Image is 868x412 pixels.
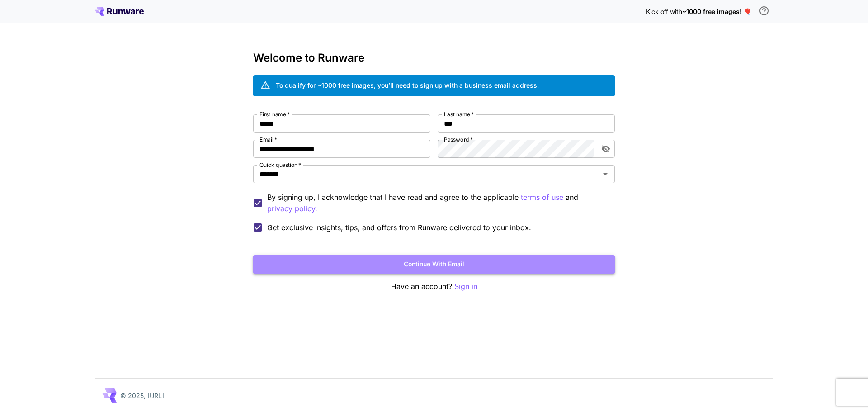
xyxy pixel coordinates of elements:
label: First name [259,110,290,118]
label: Last name [444,110,474,118]
button: Sign in [454,281,477,292]
h3: Welcome to Runware [253,52,615,64]
span: ~1000 free images! 🎈 [682,8,751,15]
button: By signing up, I acknowledge that I have read and agree to the applicable and privacy policy. [521,192,563,203]
label: Email [259,136,277,143]
button: Open [599,168,612,180]
label: Quick question [259,161,301,169]
p: privacy policy. [267,203,317,214]
button: Continue with email [253,255,615,274]
p: Have an account? [253,281,615,292]
div: To qualify for ~1000 free images, you’ll need to sign up with a business email address. [276,81,539,90]
p: By signing up, I acknowledge that I have read and agree to the applicable and [267,192,608,214]
p: terms of use [521,192,563,203]
button: By signing up, I acknowledge that I have read and agree to the applicable terms of use and [267,203,317,214]
button: In order to qualify for free credit, you need to sign up with a business email address and click ... [755,2,773,20]
span: Kick off with [646,8,682,15]
span: Get exclusive insights, tips, and offers from Runware delivered to your inbox. [267,222,531,233]
p: © 2025, [URL] [120,391,164,400]
label: Password [444,136,473,143]
button: toggle password visibility [598,141,614,157]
